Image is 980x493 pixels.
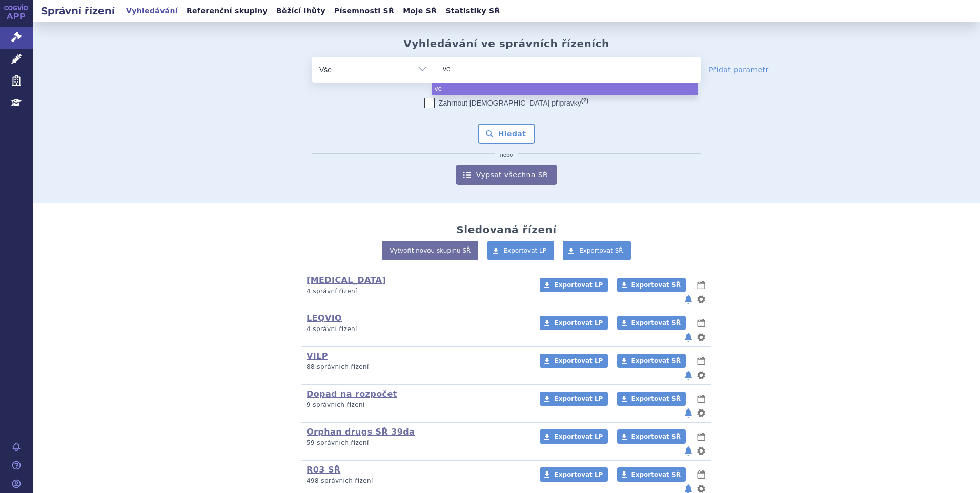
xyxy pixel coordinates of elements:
[696,317,706,329] button: lhůty
[504,247,547,254] span: Exportovat LP
[183,4,271,18] a: Referenční skupiny
[617,278,686,292] a: Exportovat SŘ
[696,445,706,457] button: nastavení
[709,65,769,75] a: Přidat parametr
[696,369,706,381] button: nastavení
[456,165,557,185] a: Vypsat všechna SŘ
[456,223,556,236] h2: Sledovaná řízení
[478,124,536,144] button: Hledat
[631,319,681,326] span: Exportovat SŘ
[696,430,706,443] button: lhůty
[540,278,608,292] a: Exportovat LP
[617,316,686,330] a: Exportovat SŘ
[331,4,397,18] a: Písemnosti SŘ
[307,465,340,475] a: R03 SŘ
[307,351,328,361] a: VILP
[540,354,608,368] a: Exportovat LP
[696,331,706,343] button: nastavení
[696,355,706,367] button: lhůty
[307,477,526,485] p: 498 správních řízení
[307,401,526,409] p: 9 správních řízení
[307,275,386,285] a: [MEDICAL_DATA]
[696,468,706,481] button: lhůty
[307,439,526,447] p: 59 správních řízení
[696,279,706,291] button: lhůty
[540,429,608,444] a: Exportovat LP
[554,395,603,402] span: Exportovat LP
[696,293,706,305] button: nastavení
[400,4,440,18] a: Moje SŘ
[563,241,631,260] a: Exportovat SŘ
[631,395,681,402] span: Exportovat SŘ
[631,281,681,289] span: Exportovat SŘ
[683,331,693,343] button: notifikace
[123,4,181,18] a: Vyhledávání
[307,389,397,399] a: Dopad na rozpočet
[424,98,588,108] label: Zahrnout [DEMOGRAPHIC_DATA] přípravky
[581,97,588,104] abbr: (?)
[540,392,608,406] a: Exportovat LP
[617,354,686,368] a: Exportovat SŘ
[617,392,686,406] a: Exportovat SŘ
[540,316,608,330] a: Exportovat LP
[696,407,706,419] button: nastavení
[487,241,555,260] a: Exportovat LP
[33,4,123,18] h2: Správní řízení
[307,313,342,323] a: LEQVIO
[273,4,329,18] a: Běžící lhůty
[579,247,623,254] span: Exportovat SŘ
[554,433,603,440] span: Exportovat LP
[307,287,526,296] p: 4 správní řízení
[554,281,603,289] span: Exportovat LP
[683,293,693,305] button: notifikace
[683,369,693,381] button: notifikace
[307,427,415,437] a: Orphan drugs SŘ 39da
[554,357,603,364] span: Exportovat LP
[631,357,681,364] span: Exportovat SŘ
[631,471,681,478] span: Exportovat SŘ
[696,393,706,405] button: lhůty
[554,319,603,326] span: Exportovat LP
[554,471,603,478] span: Exportovat LP
[631,433,681,440] span: Exportovat SŘ
[442,4,503,18] a: Statistiky SŘ
[403,37,609,50] h2: Vyhledávání ve správních řízeních
[683,445,693,457] button: notifikace
[432,83,698,95] li: ve
[307,325,526,334] p: 4 správní řízení
[382,241,478,260] a: Vytvořit novou skupinu SŘ
[307,363,526,372] p: 88 správních řízení
[617,467,686,482] a: Exportovat SŘ
[495,152,518,158] i: nebo
[617,429,686,444] a: Exportovat SŘ
[540,467,608,482] a: Exportovat LP
[683,407,693,419] button: notifikace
